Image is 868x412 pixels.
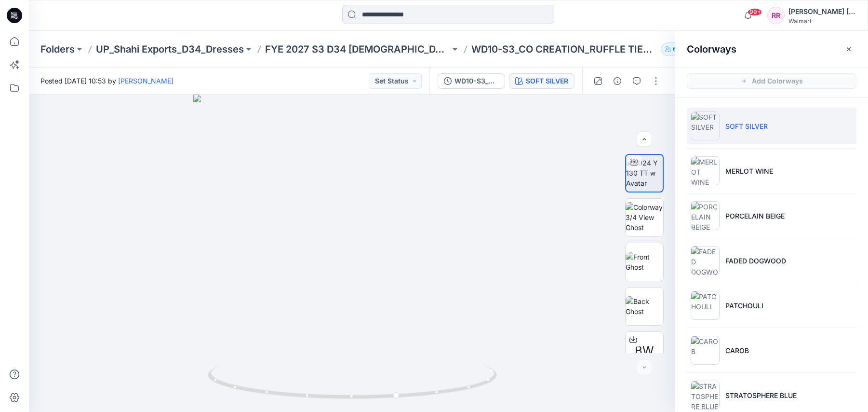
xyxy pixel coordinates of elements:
a: Folders [40,42,75,56]
p: PATCHOULI [725,301,763,311]
h2: Colorways [687,43,736,55]
img: FADED DOGWOOD [691,246,720,275]
p: CAROB [725,345,749,356]
img: STRATOSPHERE BLUE [691,381,720,410]
img: Colorway 3/4 View Ghost [626,202,663,233]
p: 69 [673,44,681,55]
p: MERLOT WINE [725,166,773,176]
img: Front Ghost [626,252,663,272]
img: PORCELAIN BEIGE [691,201,720,230]
p: FADED DOGWOOD [725,256,786,266]
img: Back Ghost [626,296,663,316]
a: [PERSON_NAME] [118,77,174,85]
a: FYE 2027 S3 D34 [DEMOGRAPHIC_DATA] Dresses - Shahi [265,42,450,56]
img: CAROB [691,336,720,365]
span: 99+ [748,8,762,16]
div: SOFT SILVER [526,76,568,86]
button: SOFT SILVER [509,73,574,89]
div: [PERSON_NAME] [PERSON_NAME] [788,6,856,17]
p: SOFT SILVER [725,121,768,131]
p: PORCELAIN BEIGE [725,211,785,221]
span: BW [635,342,654,359]
button: WD10-S3_CO CREATION_RUFFLE TIERED MIDI DRESS [438,73,505,89]
a: UP_Shahi Exports_D34_Dresses [96,42,244,56]
div: Walmart [788,17,856,25]
img: PATCHOULI [691,291,720,320]
span: Posted [DATE] 10:53 by [40,76,174,86]
img: MERLOT WINE [691,156,720,185]
p: STRATOSPHERE BLUE [725,390,797,400]
div: RR [767,7,785,24]
p: WD10-S3_CO CREATION_RUFFLE TIERED MIDI DRESS [471,42,656,56]
img: SOFT SILVER [691,111,720,140]
img: 2024 Y 130 TT w Avatar [626,158,663,188]
button: Details [610,73,625,89]
button: 69 [661,42,693,56]
div: WD10-S3_CO CREATION_RUFFLE TIERED MIDI DRESS [454,76,499,86]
